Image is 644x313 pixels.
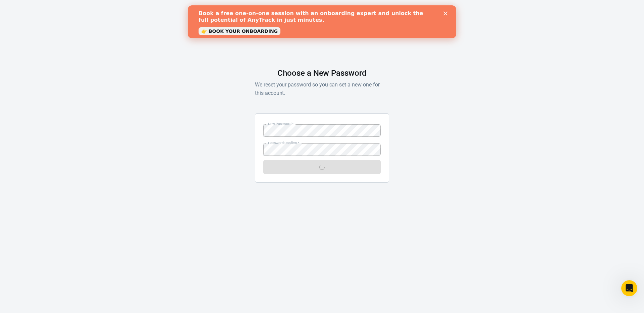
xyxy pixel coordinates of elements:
[277,68,367,78] h1: Choose a New Password
[255,80,389,97] p: We reset your password so you can set a new one for this account.
[268,121,294,126] label: New Password
[256,6,262,10] div: Close
[621,280,637,296] iframe: Intercom live chat
[268,140,299,145] label: Password Confirm
[188,5,456,38] iframe: Intercom live chat banner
